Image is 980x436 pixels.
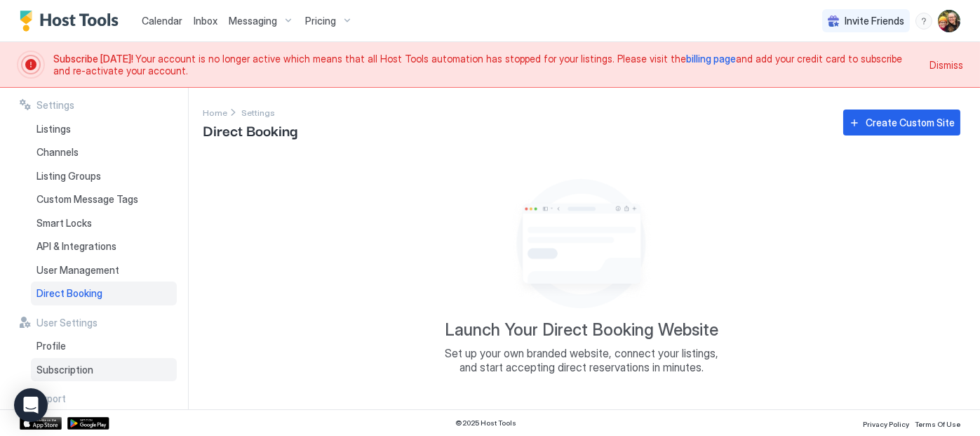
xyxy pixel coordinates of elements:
div: Breadcrumb [203,105,227,119]
a: Subscription [31,358,177,382]
span: Invite Friends [845,15,904,27]
span: Privacy Policy [863,420,909,428]
span: API & Integrations [36,240,116,253]
span: Profile [36,340,66,352]
span: © 2025 Host Tools [456,418,517,428]
span: Pricing [305,15,336,27]
span: Subscribe [DATE]! [53,53,135,65]
a: API & Integrations [31,234,177,258]
a: Listing Groups [31,164,177,188]
button: Create Custom Site [843,110,960,136]
span: Channels [36,146,79,159]
span: Terms Of Use [915,420,960,428]
a: Direct Booking [31,282,177,305]
span: Set up your own branded website, connect your listings, and start accepting direct reservations i... [441,346,722,374]
span: Listing Groups [36,170,101,183]
a: Home [203,105,227,119]
div: Breadcrumb [241,105,275,119]
div: Empty image [511,173,652,314]
span: Settings [241,107,275,118]
a: Privacy Policy [863,416,909,430]
a: Inbox [194,13,217,28]
div: Open Intercom Messenger [14,388,48,422]
a: Channels [31,140,177,164]
span: Listings [36,123,71,136]
span: Calendar [142,15,182,27]
a: User Management [31,258,177,282]
a: App Store [20,417,62,430]
span: Launch Your Direct Booking Website [445,319,718,341]
span: Inbox [194,15,217,27]
a: billing page [686,53,736,65]
a: Listings [31,117,177,141]
span: Direct Booking [36,287,102,300]
span: Home [203,107,227,118]
span: Your account is no longer active which means that all Host Tools automation has stopped for your ... [53,53,921,77]
div: User profile [938,10,960,32]
a: Calendar [142,13,182,28]
span: Custom Message Tags [36,193,138,206]
span: Smart Locks [36,217,92,230]
a: Settings [241,105,275,119]
a: Smart Locks [31,211,177,235]
a: Google Play Store [67,417,109,430]
span: Messaging [229,15,277,27]
a: Profile [31,334,177,358]
span: Export [36,392,66,405]
a: Terms Of Use [915,416,960,430]
span: Settings [36,99,74,112]
span: Direct Booking [203,119,297,140]
span: User Management [36,264,119,277]
div: menu [915,13,932,29]
div: Dismiss [929,58,963,72]
div: Create Custom Site [866,115,955,130]
a: Custom Message Tags [31,187,177,211]
span: User Settings [36,317,98,329]
a: Host Tools Logo [20,11,125,32]
span: Subscription [36,364,93,376]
